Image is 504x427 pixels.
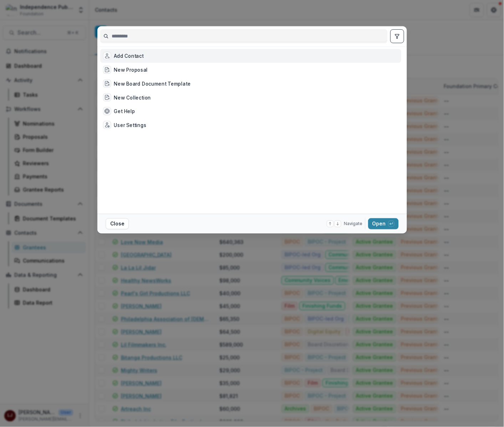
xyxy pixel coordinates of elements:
div: Add Contact [114,52,143,60]
div: New Collection [114,94,151,101]
div: New Board Document Template [114,80,190,87]
span: Navigate [344,221,362,227]
div: Get Help [114,108,135,115]
button: Close [106,218,129,229]
div: User Settings [114,121,146,128]
div: New Proposal [114,66,148,73]
button: Open [368,218,398,229]
button: toggle filters [390,29,404,43]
